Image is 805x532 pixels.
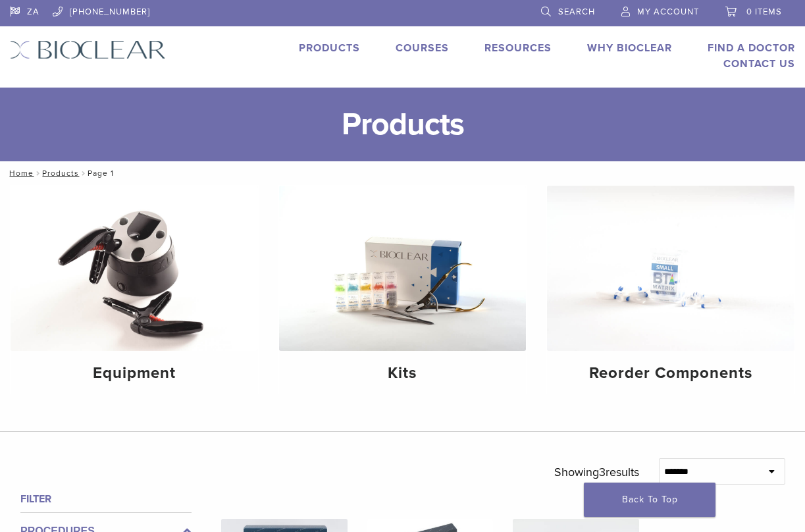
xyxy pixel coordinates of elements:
[11,186,258,351] img: Equipment
[558,7,595,17] span: Search
[554,458,639,486] p: Showing results
[637,7,699,17] span: My Account
[584,483,715,517] a: Back To Top
[5,169,34,178] a: Home
[10,40,166,59] img: Bioclear
[11,186,258,394] a: Equipment
[558,361,784,385] h4: Reorder Components
[746,7,782,17] span: 0 items
[20,491,192,507] h4: Filter
[599,465,606,479] span: 3
[34,170,42,176] span: /
[547,186,794,394] a: Reorder Components
[79,170,88,176] span: /
[723,57,795,70] a: Contact Us
[279,186,527,351] img: Kits
[396,41,449,55] a: Courses
[21,361,247,385] h4: Equipment
[547,186,794,351] img: Reorder Components
[587,41,672,55] a: Why Bioclear
[708,41,795,55] a: Find A Doctor
[299,41,360,55] a: Products
[484,41,552,55] a: Resources
[42,169,79,178] a: Products
[290,361,516,385] h4: Kits
[279,186,527,394] a: Kits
